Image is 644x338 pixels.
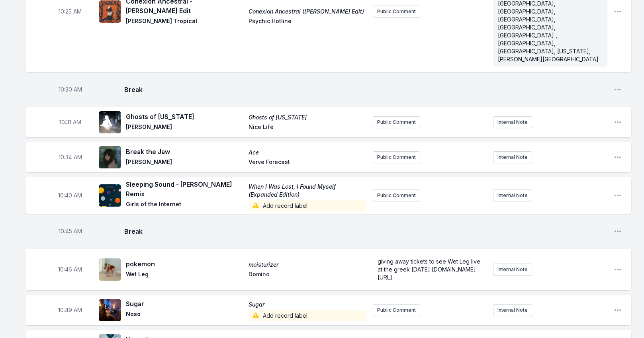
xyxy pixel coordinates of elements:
span: pokemon [126,259,244,269]
span: Sugar [249,301,366,309]
span: Break the Jaw [126,147,244,156]
img: Conexion Ancestral (Sofia Kourtesis Edit) [99,0,121,23]
button: Internal Note [493,151,532,163]
span: Ghosts of [US_STATE] [249,113,366,121]
span: Timestamp [59,227,82,235]
span: Verve Forecast [249,158,366,168]
span: Timestamp [59,8,82,16]
img: When I Was Lost, I Found Myself (Expanded Edition) [99,184,121,207]
span: Add record label [249,310,366,321]
button: Internal Note [493,190,532,201]
button: Public Comment [373,304,420,316]
button: Open playlist item options [614,227,622,235]
span: [PERSON_NAME] [126,158,244,168]
span: Timestamp [59,153,82,161]
span: Break [124,227,607,236]
button: Open playlist item options [614,8,622,16]
button: Open playlist item options [614,306,622,314]
span: Sugar [126,299,244,309]
button: Open playlist item options [614,118,622,126]
img: Ghosts of Tennessee [99,111,121,133]
button: Open playlist item options [614,191,622,199]
button: Public Comment [373,6,420,18]
span: Timestamp [58,191,82,199]
span: Psychic Hotline [249,17,366,27]
span: Girls of the Internet [126,200,244,211]
span: Ace [249,148,366,156]
img: Ace [99,146,121,168]
button: Internal Note [493,116,532,128]
img: Sugar [99,299,121,321]
button: Open playlist item options [614,86,622,94]
span: Break [124,85,607,94]
button: Public Comment [373,190,420,201]
button: Internal Note [493,304,532,316]
button: Public Comment [373,116,420,128]
span: Timestamp [59,118,81,126]
span: Wet Leg [126,270,244,280]
button: Internal Note [493,264,532,275]
img: moisturizer [99,258,121,281]
span: Conexion Ancestral ([PERSON_NAME] Edit) [249,8,366,16]
span: Timestamp [58,266,82,274]
span: [PERSON_NAME] [126,123,244,133]
span: Nice Life [249,123,366,133]
span: giving away tickets to see Wet Leg live at the greek [DATE] [DOMAIN_NAME][URL] [378,258,482,281]
span: Noso [126,310,244,321]
span: moisturizer [249,261,366,269]
span: Ghosts of [US_STATE] [126,112,244,121]
span: Timestamp [59,86,82,94]
span: Sleeping Sound - [PERSON_NAME] Remix [126,180,244,199]
button: Open playlist item options [614,153,622,161]
span: Add record label [249,200,366,211]
button: Open playlist item options [614,266,622,274]
button: Public Comment [373,151,420,163]
span: [PERSON_NAME] Tropical [126,17,244,27]
span: When I Was Lost, I Found Myself (Expanded Edition) [249,183,366,199]
span: Timestamp [58,306,82,314]
span: Domino [249,270,366,280]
